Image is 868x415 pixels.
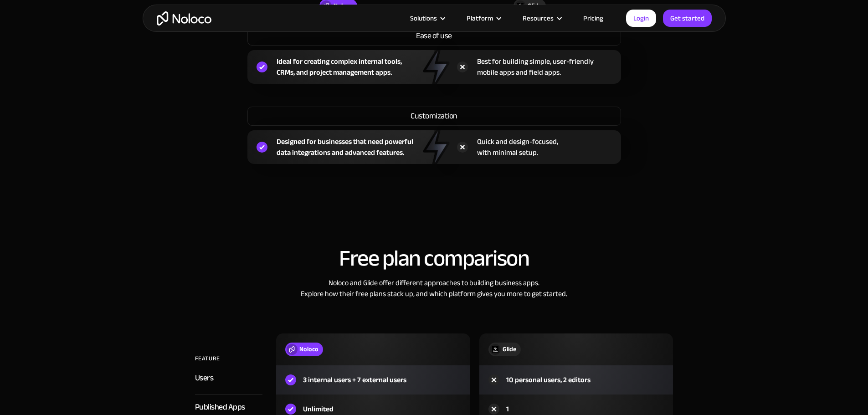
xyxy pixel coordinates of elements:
div: Ideal for creating complex internal tools, CRMs, and project management apps. [277,56,402,78]
div: Resources [523,12,554,24]
div: Solutions [399,12,455,24]
div: Resources [511,12,572,24]
a: Pricing [572,12,615,24]
div: Platform [455,12,511,24]
div: Noloco and Glide offer different approaches to building business apps. Explore how their free pla... [152,277,717,299]
div: Customization [247,107,621,126]
a: Login [626,10,656,27]
div: Glide [503,344,516,354]
div: Solutions [410,12,437,24]
div: Users [195,371,214,385]
div: 3 internal users + 7 external users [303,374,406,385]
div: Best for building simple, user-friendly mobile apps and field apps. [477,56,594,78]
a: Get started [663,10,712,27]
div: 1 [506,404,509,415]
div: 10 personal users, 2 editors [506,374,591,385]
div: Noloco [299,344,318,354]
div: Designed for businesses that need powerful data integrations and advanced features. [277,136,413,158]
div: Published Apps [195,400,245,414]
div: Unlimited [303,404,334,415]
div: Platform [467,12,493,24]
a: home [157,11,211,26]
div: Quick and design-focused, with minimal setup. [477,136,558,158]
h2: Free plan comparison [152,246,717,271]
div: FEATURE [195,352,220,365]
